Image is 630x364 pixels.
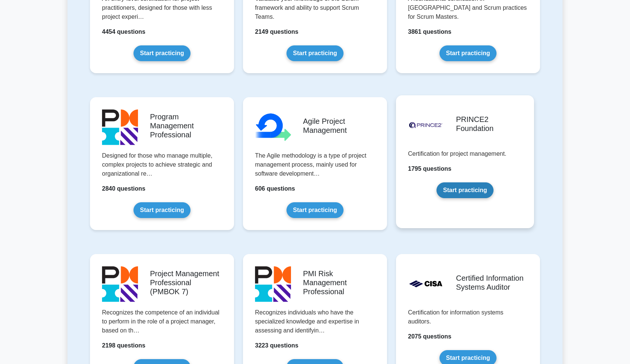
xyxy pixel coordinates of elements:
a: Start practicing [286,202,343,218]
a: Start practicing [439,45,496,61]
a: Start practicing [436,182,493,198]
a: Start practicing [133,45,190,61]
a: Start practicing [286,45,343,61]
a: Start practicing [133,202,190,218]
